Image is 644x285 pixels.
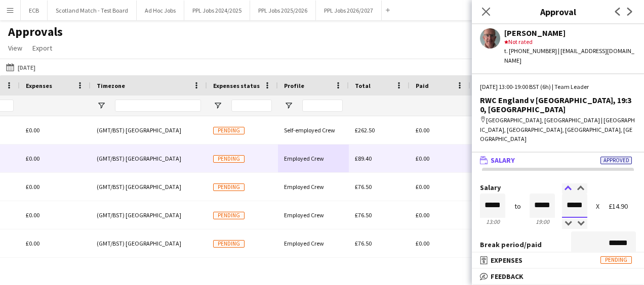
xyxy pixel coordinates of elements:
span: £76.50 [355,211,372,219]
span: £262.50 [355,126,375,134]
input: Profile Filter Input [302,100,343,112]
div: (GMT/BST) [GEOGRAPHIC_DATA] [91,116,207,144]
span: Pending [213,240,245,248]
span: Expenses [26,82,52,89]
span: £0.00 [416,155,429,162]
span: Paid [416,82,429,89]
button: Open Filter Menu [284,101,293,110]
div: 6h [562,218,587,225]
button: Ad Hoc Jobs [137,1,184,20]
div: to [514,203,521,210]
span: Pending [213,183,245,191]
span: Pending [213,155,245,163]
a: View [4,41,26,55]
span: £89.40 [355,155,372,162]
span: Employed Crew [284,155,324,162]
button: PPL Jobs 2025/2026 [250,1,316,20]
span: Employed Crew [284,183,324,191]
span: Export [32,43,52,53]
div: [GEOGRAPHIC_DATA], [GEOGRAPHIC_DATA] | [GEOGRAPHIC_DATA], [GEOGRAPHIC_DATA], [GEOGRAPHIC_DATA], [... [480,116,636,144]
span: Pending [213,127,245,134]
label: /paid [480,240,542,249]
h3: Approval [472,5,644,18]
div: Not rated [504,37,636,46]
span: £0.00 [416,240,429,247]
button: PPL Jobs 2026/2027 [316,1,382,20]
button: Open Filter Menu [213,101,222,110]
mat-expansion-panel-header: ExpensesPending [472,253,644,268]
div: (GMT/BST) [GEOGRAPHIC_DATA] [91,229,207,257]
div: (GMT/BST) [GEOGRAPHIC_DATA] [91,145,207,172]
input: Expenses status Filter Input [231,100,272,112]
span: Feedback [491,272,524,281]
button: PPL Jobs 2024/2025 [184,1,250,20]
a: Export [28,41,56,55]
span: Timezone [97,82,125,89]
span: Pending [600,256,632,264]
div: X [596,203,599,210]
div: RWC England v [GEOGRAPHIC_DATA], 19:30, [GEOGRAPHIC_DATA] [480,96,636,114]
button: Open Filter Menu [97,101,106,110]
span: Employed Crew [284,240,324,247]
span: View [8,43,22,53]
input: Timezone Filter Input [115,100,201,112]
mat-expansion-panel-header: Feedback [472,269,644,284]
button: Scotland Match - Test Board [48,1,137,20]
span: Expenses [491,256,522,265]
div: [DATE] 13:00-19:00 BST (6h) | Team Leader [480,82,636,91]
span: £0.00 [416,126,429,134]
span: £0.00 [26,211,39,219]
span: £0.00 [26,126,39,134]
span: Approved [600,157,632,164]
span: Employed Crew [284,211,324,219]
div: [PERSON_NAME] [504,28,636,37]
span: Expenses status [213,82,260,89]
button: [DATE] [4,61,37,73]
span: £76.50 [355,183,372,191]
div: 19:00 [530,218,555,225]
span: Total [355,82,371,89]
span: Self-employed Crew [284,126,335,134]
span: £0.00 [26,183,39,191]
button: ECB [21,1,48,20]
span: Salary [491,156,515,165]
span: £0.00 [416,211,429,219]
span: £0.00 [26,155,39,162]
div: 13:00 [480,218,505,225]
span: Pending [213,212,245,219]
span: Break period [480,240,524,249]
label: Salary [480,184,636,192]
span: £0.00 [416,183,429,191]
div: (GMT/BST) [GEOGRAPHIC_DATA] [91,201,207,229]
div: t. [PHONE_NUMBER] | [EMAIL_ADDRESS][DOMAIN_NAME] [504,46,636,65]
mat-expansion-panel-header: SalaryApproved [472,153,644,168]
div: (GMT/BST) [GEOGRAPHIC_DATA] [91,173,207,201]
span: Profile [284,82,304,89]
span: £76.50 [355,240,372,247]
div: £14.90 [609,203,636,210]
span: £0.00 [26,240,39,247]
